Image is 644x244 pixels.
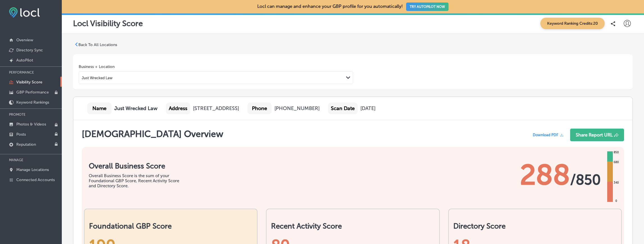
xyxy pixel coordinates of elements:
p: Posts [16,132,26,137]
div: 340 [613,181,620,185]
span: Download PDF [533,133,558,137]
span: / 850 [570,171,601,188]
span: 288 [520,158,570,192]
div: 0 [614,199,618,203]
div: [PHONE_NUMBER] [274,105,320,111]
h2: Foundational GBP Score [89,222,252,231]
p: Photos & Videos [16,122,46,127]
label: Business + Location [79,64,115,69]
p: Keyword Rankings [16,100,49,105]
div: [DATE] [360,105,376,111]
p: Locl Visibility Score [73,19,143,28]
h2: Directory Score [453,222,617,231]
button: Share Report URL [570,129,624,141]
div: Scan Date [328,102,358,114]
div: Just Wrecked Law [82,76,113,80]
p: Connected Accounts [16,177,55,182]
img: fda3e92497d09a02dc62c9cd864e3231.png [9,7,40,18]
p: Reputation [16,142,36,147]
b: Just Wrecked Law [114,105,158,111]
h1: [DEMOGRAPHIC_DATA] Overview [82,129,223,144]
span: Keyword Ranking Credits: 20 [540,18,605,29]
p: AutoPilot [16,58,33,63]
button: TRY AUTOPILOT NOW [406,3,449,11]
p: Overview [16,38,33,42]
div: Address [166,102,190,114]
h1: Overall Business Score [89,162,187,170]
div: 680 [613,160,620,165]
div: 850 [613,150,620,155]
p: GBP Performance [16,90,49,95]
div: Overall Business Score is the sum of your Foundational GBP Score, Recent Activity Score and Direc... [89,173,187,188]
div: Name [87,102,111,114]
p: Directory Sync [16,48,43,53]
h2: Recent Activity Score [271,222,434,231]
div: Phone [247,102,272,114]
p: Visibility Score [16,80,42,85]
div: [STREET_ADDRESS] [193,105,239,111]
p: Manage Locations [16,167,49,172]
p: Back To All Locations [78,42,117,47]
